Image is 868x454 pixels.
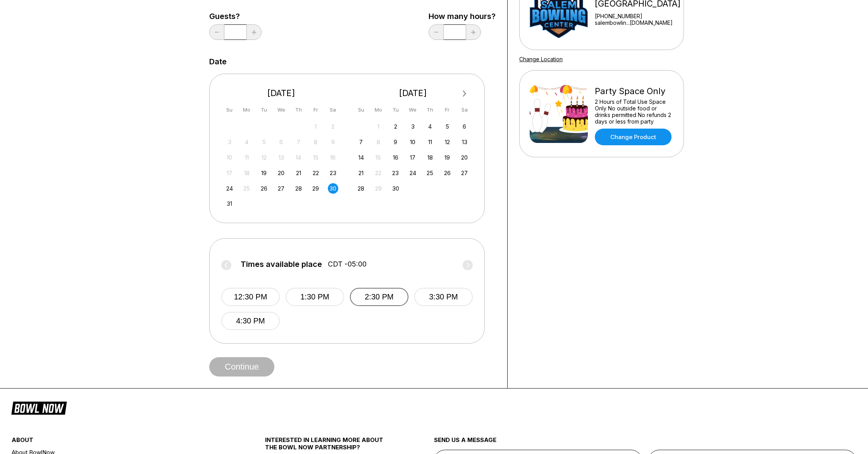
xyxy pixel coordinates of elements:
[434,436,856,450] div: send us a message
[530,85,588,143] img: Party Space Only
[328,137,338,147] div: Not available Saturday, August 9th, 2025
[373,105,384,115] div: Mo
[259,105,269,115] div: Tu
[259,183,269,194] div: Choose Tuesday, August 26th, 2025
[209,57,227,66] label: Date
[408,152,418,163] div: Choose Wednesday, September 17th, 2025
[373,168,384,178] div: Not available Monday, September 22nd, 2025
[429,12,496,21] label: How many hours?
[353,88,473,98] div: [DATE]
[356,152,366,163] div: Choose Sunday, September 14th, 2025
[241,152,252,163] div: Not available Monday, August 11th, 2025
[310,105,321,115] div: Fr
[276,183,286,194] div: Choose Wednesday, August 27th, 2025
[328,105,338,115] div: Sa
[241,260,322,268] span: Times available place
[328,260,367,268] span: CDT -05:00
[390,121,401,132] div: Choose Tuesday, September 2nd, 2025
[459,168,470,178] div: Choose Saturday, September 27th, 2025
[310,168,321,178] div: Choose Friday, August 22nd, 2025
[221,88,341,98] div: [DATE]
[425,121,435,132] div: Choose Thursday, September 4th, 2025
[595,13,680,19] div: [PHONE_NUMBER]
[356,183,366,194] div: Choose Sunday, September 28th, 2025
[310,152,321,163] div: Not available Friday, August 15th, 2025
[209,12,262,21] label: Guests?
[224,137,235,147] div: Not available Sunday, August 3rd, 2025
[276,137,286,147] div: Not available Wednesday, August 6th, 2025
[425,105,435,115] div: Th
[373,152,384,163] div: Not available Monday, September 15th, 2025
[224,183,235,194] div: Choose Sunday, August 24th, 2025
[425,168,435,178] div: Choose Thursday, September 25th, 2025
[390,105,401,115] div: Tu
[442,168,453,178] div: Choose Friday, September 26th, 2025
[373,121,384,132] div: Not available Monday, September 1st, 2025
[425,137,435,147] div: Choose Thursday, September 11th, 2025
[390,152,401,163] div: Choose Tuesday, September 16th, 2025
[595,98,673,125] div: 2 Hours of Total Use Space Only No outside food or drinks permitted No refunds 2 days or less fro...
[293,168,304,178] div: Choose Thursday, August 21st, 2025
[350,288,408,306] button: 2:30 PM
[373,183,384,194] div: Not available Monday, September 29th, 2025
[310,121,321,132] div: Not available Friday, August 1st, 2025
[425,152,435,163] div: Choose Thursday, September 18th, 2025
[293,137,304,147] div: Not available Thursday, August 7th, 2025
[408,168,418,178] div: Choose Wednesday, September 24th, 2025
[310,183,321,194] div: Choose Friday, August 29th, 2025
[259,137,269,147] div: Not available Tuesday, August 5th, 2025
[390,137,401,147] div: Choose Tuesday, September 9th, 2025
[459,152,470,163] div: Choose Saturday, September 20th, 2025
[293,183,304,194] div: Choose Thursday, August 28th, 2025
[442,105,453,115] div: Fr
[595,19,680,26] a: salembowlin...[DOMAIN_NAME]
[328,121,338,132] div: Not available Saturday, August 2nd, 2025
[224,152,235,163] div: Not available Sunday, August 10th, 2025
[458,88,471,100] button: Next Month
[408,137,418,147] div: Choose Wednesday, September 10th, 2025
[12,436,223,447] div: about
[442,152,453,163] div: Choose Friday, September 19th, 2025
[241,137,252,147] div: Not available Monday, August 4th, 2025
[310,137,321,147] div: Not available Friday, August 8th, 2025
[390,183,401,194] div: Choose Tuesday, September 30th, 2025
[223,120,339,209] div: month 2025-08
[328,152,338,163] div: Not available Saturday, August 16th, 2025
[356,137,366,147] div: Choose Sunday, September 7th, 2025
[355,120,471,194] div: month 2025-09
[459,137,470,147] div: Choose Saturday, September 13th, 2025
[442,137,453,147] div: Choose Friday, September 12th, 2025
[221,288,280,306] button: 12:30 PM
[408,105,418,115] div: We
[276,168,286,178] div: Choose Wednesday, August 20th, 2025
[221,312,280,330] button: 4:30 PM
[328,168,338,178] div: Choose Saturday, August 23rd, 2025
[459,121,470,132] div: Choose Saturday, September 6th, 2025
[356,168,366,178] div: Choose Sunday, September 21st, 2025
[241,168,252,178] div: Not available Monday, August 18th, 2025
[224,105,235,115] div: Su
[595,129,672,145] a: Change Product
[595,86,673,96] div: Party Space Only
[293,152,304,163] div: Not available Thursday, August 14th, 2025
[286,288,344,306] button: 1:30 PM
[241,183,252,194] div: Not available Monday, August 25th, 2025
[259,152,269,163] div: Not available Tuesday, August 12th, 2025
[373,137,384,147] div: Not available Monday, September 8th, 2025
[356,105,366,115] div: Su
[241,105,252,115] div: Mo
[293,105,304,115] div: Th
[459,105,470,115] div: Sa
[414,288,473,306] button: 3:30 PM
[442,121,453,132] div: Choose Friday, September 5th, 2025
[259,168,269,178] div: Choose Tuesday, August 19th, 2025
[224,168,235,178] div: Not available Sunday, August 17th, 2025
[390,168,401,178] div: Choose Tuesday, September 23rd, 2025
[224,198,235,209] div: Choose Sunday, August 31st, 2025
[328,183,338,194] div: Choose Saturday, August 30th, 2025
[276,105,286,115] div: We
[276,152,286,163] div: Not available Wednesday, August 13th, 2025
[408,121,418,132] div: Choose Wednesday, September 3rd, 2025
[519,56,563,62] a: Change Location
